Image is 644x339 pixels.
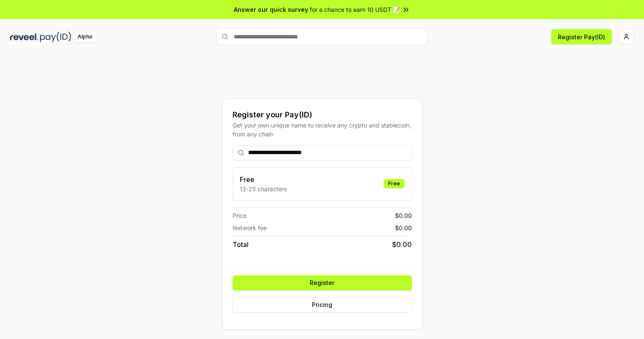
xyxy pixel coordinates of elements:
[40,32,71,42] img: pay_id
[233,297,412,312] button: Pricing
[310,5,400,14] span: for a chance to earn 10 USDT 📝
[233,239,249,250] span: Total
[234,5,308,14] span: Answer our quick survey
[233,275,412,290] button: Register
[233,121,412,138] div: Get your own unique name to receive any crypto and stablecoin, from any chain
[73,32,97,42] div: Alpha
[240,174,287,184] h3: Free
[233,223,267,232] span: Network fee
[392,239,412,250] span: $ 0.00
[551,29,612,44] button: Register Pay(ID)
[395,211,412,220] span: $ 0.00
[233,109,412,121] div: Register your Pay(ID)
[384,179,405,188] div: Free
[10,32,38,42] img: reveel_dark
[233,211,246,220] span: Price
[395,223,412,232] span: $ 0.00
[240,184,287,193] p: 13-25 characters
